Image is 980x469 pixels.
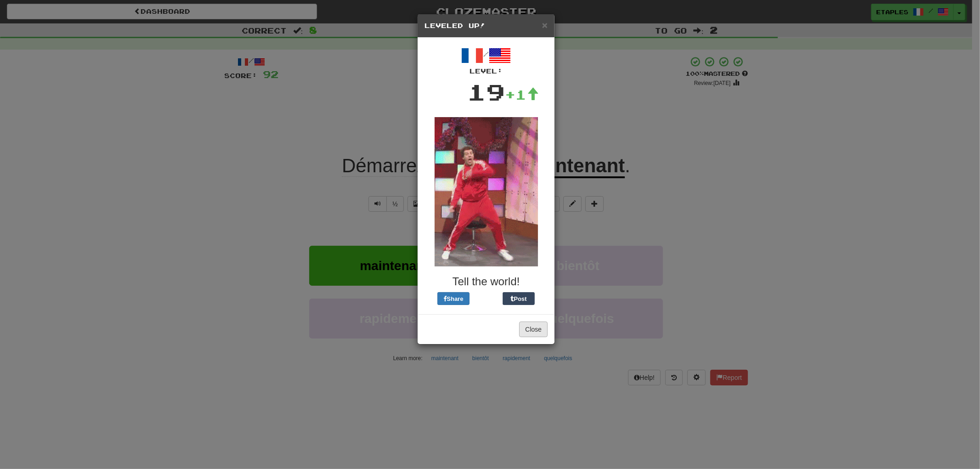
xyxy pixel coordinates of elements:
h3: Tell the world! [425,276,548,288]
button: Close [519,322,548,337]
iframe: X Post Button [470,292,503,305]
div: 19 [467,76,505,108]
h5: Leveled Up! [425,21,548,30]
div: +1 [505,85,539,104]
div: / [425,45,548,76]
span: × [542,20,548,30]
button: Share [437,292,470,305]
button: Close [542,20,548,30]
img: red-jumpsuit-0a91143f7507d151a8271621424c3ee7c84adcb3b18e0b5e75c121a86a6f61d6.gif [435,117,538,266]
div: Level: [425,67,548,76]
button: Post [503,292,535,305]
